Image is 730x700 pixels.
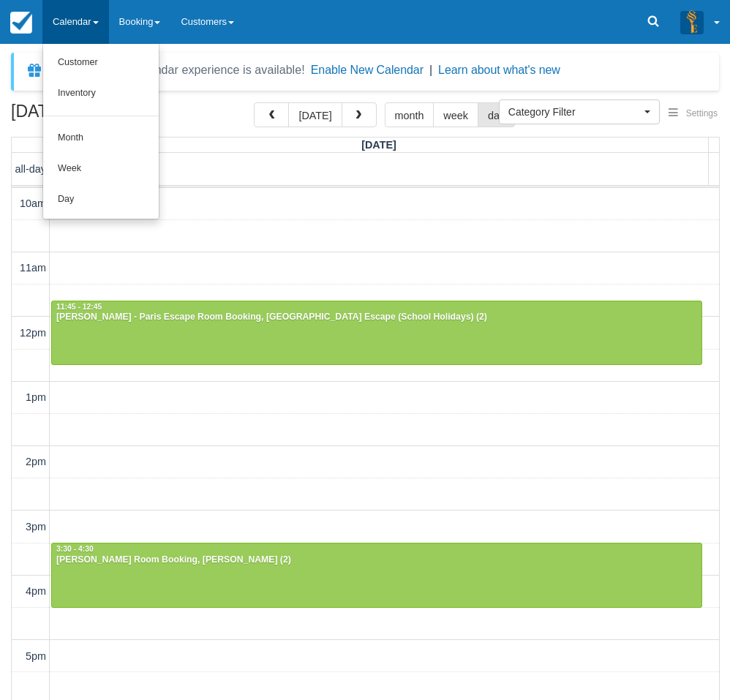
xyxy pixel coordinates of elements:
span: 11am [20,262,46,274]
span: Settings [686,108,718,118]
span: 1pm [26,391,46,403]
a: Day [43,184,159,215]
div: [PERSON_NAME] - Paris Escape Room Booking, [GEOGRAPHIC_DATA] Escape (School Holidays) (2) [56,312,698,323]
div: [PERSON_NAME] Room Booking, [PERSON_NAME] (2) [56,554,698,566]
a: Learn about what's new [438,64,560,76]
button: month [385,102,434,127]
span: 11:45 - 12:45 [56,303,102,311]
span: [DATE] [361,139,396,151]
img: checkfront-main-nav-mini-logo.png [10,12,32,34]
button: day [478,102,515,127]
a: Week [43,154,159,184]
a: Month [43,123,159,154]
span: all-day [15,163,46,175]
span: 10am [20,197,46,209]
button: week [433,102,478,127]
button: Category Filter [499,99,660,124]
img: A3 [680,10,704,34]
span: 2pm [26,456,46,467]
span: 4pm [26,585,46,597]
a: Inventory [43,78,159,109]
span: 3:30 - 4:30 [56,545,94,553]
span: Category Filter [508,105,641,119]
h2: [DATE] [11,102,196,129]
span: 12pm [20,327,46,339]
div: A new Booking Calendar experience is available! [49,61,305,79]
a: 11:45 - 12:45[PERSON_NAME] - Paris Escape Room Booking, [GEOGRAPHIC_DATA] Escape (School Holidays... [51,301,702,365]
button: [DATE] [288,102,342,127]
button: Settings [660,103,726,124]
span: 3pm [26,521,46,532]
button: Enable New Calendar [311,63,424,78]
ul: Calendar [42,44,159,219]
a: 3:30 - 4:30[PERSON_NAME] Room Booking, [PERSON_NAME] (2) [51,543,702,607]
span: | [429,64,432,76]
a: Customer [43,48,159,78]
span: 5pm [26,650,46,662]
